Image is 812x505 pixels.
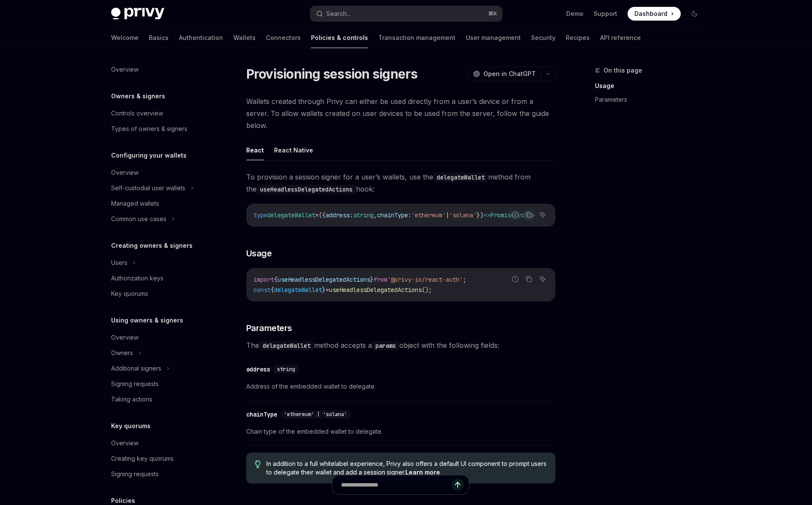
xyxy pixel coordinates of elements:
div: Controls overview [111,108,163,119]
div: Overview [111,64,139,75]
a: Basics [149,27,169,48]
h1: Provisioning session signers [246,66,418,82]
span: useHeadlessDelegatedActions [278,276,370,283]
h5: Configuring your wallets [111,150,187,161]
button: Toggle dark mode [688,7,701,21]
button: Search...⌘K [310,6,502,21]
button: Ask AI [537,274,548,285]
span: Parameters [246,322,292,334]
h5: Key quorums [111,421,151,431]
a: Demo [566,9,583,18]
a: Authentication [179,27,223,48]
h5: Using owners & signers [111,315,183,326]
a: Overview [104,330,214,345]
span: Address of the embedded wallet to delegate. [246,381,555,392]
div: Overview [111,438,139,448]
span: (); [422,286,432,294]
div: Overview [111,167,139,178]
a: Authorization keys [104,271,214,286]
a: Recipes [566,27,590,48]
span: } [322,286,326,294]
a: Dashboard [628,7,681,21]
span: 'ethereum' [411,211,446,219]
div: Self-custodial user wallets [111,183,185,193]
span: address [326,211,350,219]
span: ; [463,276,466,283]
a: User management [466,27,521,48]
div: address [246,365,270,374]
span: = [326,286,329,294]
a: Support [594,9,617,18]
button: React Native [274,140,313,160]
span: In addition to a full whitelabel experience, Privy also offers a default UI component to prompt u... [266,459,546,477]
span: => [483,211,490,219]
code: useHeadlessDelegatedActions [257,185,356,194]
a: Managed wallets [104,196,214,211]
span: Promise [490,211,514,219]
span: }) [477,211,483,219]
a: Overview [104,62,214,77]
a: Taking actions [104,392,214,407]
span: } [370,276,374,283]
div: Managed wallets [111,198,159,209]
div: Additional signers [111,363,161,374]
h5: Creating owners & signers [111,240,193,251]
span: useHeadlessDelegatedActions [329,286,422,294]
span: { [274,276,278,283]
span: Chain type of the embedded wallet to delegate. [246,426,555,437]
div: Common use cases [111,214,166,224]
span: string [353,211,374,219]
span: 'solana' [449,211,477,219]
span: , [374,211,377,219]
span: Dashboard [634,9,667,18]
span: On this page [604,65,642,76]
span: chainType [377,211,408,219]
div: Overview [111,332,139,343]
svg: Tip [255,460,261,468]
span: import [254,276,274,283]
button: Report incorrect code [510,209,521,220]
span: { [271,286,274,294]
button: React [246,140,264,160]
a: Overview [104,435,214,451]
code: delegateWallet [433,173,488,182]
span: > [531,211,535,219]
a: Types of owners & signers [104,121,214,137]
a: Signing requests [104,466,214,482]
button: Send message [452,479,464,491]
span: 'ethereum' | 'solana' [284,411,347,418]
div: Users [111,258,127,268]
a: Key quorums [104,286,214,301]
button: Copy the contents from the code block [523,274,534,285]
a: Transaction management [378,27,456,48]
span: | [446,211,449,219]
a: Controls overview [104,106,214,121]
span: delegateWallet [267,211,315,219]
code: delegateWallet [259,341,314,350]
a: Learn more [405,468,440,476]
a: API reference [600,27,641,48]
a: Usage [595,79,708,93]
a: Welcome [111,27,139,48]
span: Wallets created through Privy can either be used directly from a user’s device or from a server. ... [246,95,555,131]
div: Authorization keys [111,273,163,283]
span: const [254,286,271,294]
span: Usage [246,247,272,259]
a: Policies & controls [311,27,368,48]
span: type [254,211,267,219]
span: ⌘ K [488,10,497,17]
span: ({ [319,211,326,219]
a: Overview [104,165,214,180]
div: Signing requests [111,379,159,389]
code: params [372,341,399,350]
div: Signing requests [111,469,159,479]
span: To provision a session signer for a user’s wallets, use the method from the hook: [246,171,555,195]
img: dark logo [111,8,164,20]
div: Search... [326,9,350,19]
button: Ask AI [537,209,548,220]
a: Wallets [233,27,256,48]
div: Types of owners & signers [111,124,187,134]
a: Connectors [266,27,301,48]
span: '@privy-io/react-auth' [387,276,463,283]
div: Owners [111,348,133,358]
